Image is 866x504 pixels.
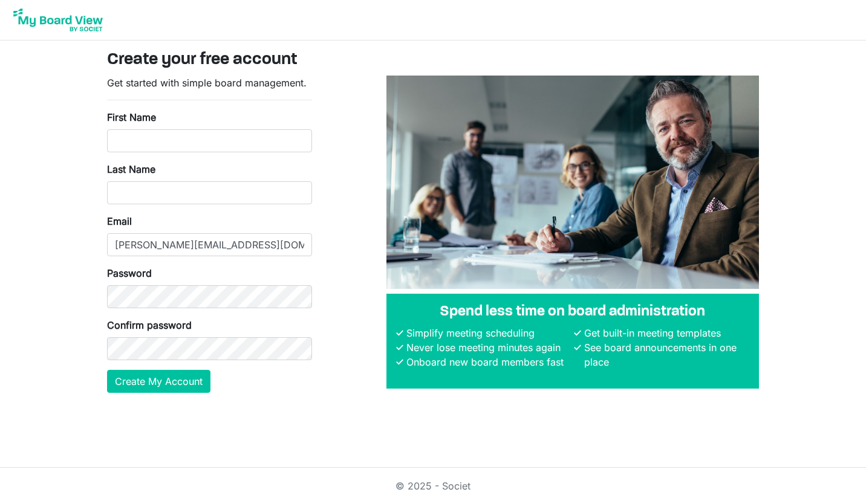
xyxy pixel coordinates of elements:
[107,370,210,393] button: Create My Account
[581,326,749,340] li: Get built-in meeting templates
[403,340,571,355] li: Never lose meeting minutes again
[107,50,759,71] h3: Create your free account
[581,340,749,369] li: See board announcements in one place
[403,326,571,340] li: Simplify meeting scheduling
[10,5,106,35] img: My Board View Logo
[403,355,571,369] li: Onboard new board members fast
[107,77,307,89] span: Get started with simple board management.
[107,214,132,228] label: Email
[107,266,152,280] label: Password
[396,480,470,492] a: © 2025 - Societ
[386,76,759,289] img: A photograph of board members sitting at a table
[107,162,155,176] label: Last Name
[396,303,749,321] h4: Spend less time on board administration
[107,110,156,124] label: First Name
[107,318,192,332] label: Confirm password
